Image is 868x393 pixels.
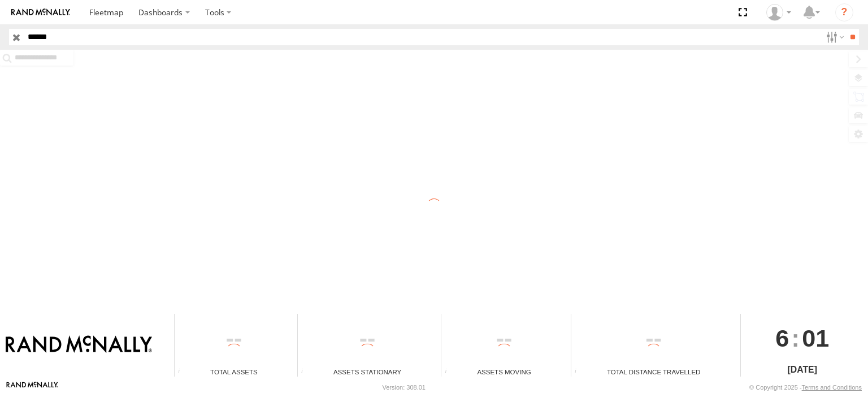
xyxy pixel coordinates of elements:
label: Search Filter Options [822,29,846,45]
i: ? [835,3,853,21]
div: Version: 308.01 [383,384,426,391]
div: Total Distance Travelled [571,367,736,377]
span: 01 [802,314,829,362]
span: 6 [775,314,789,362]
div: Total number of assets current stationary. [298,368,315,377]
div: © Copyright 2025 - [749,384,862,391]
div: Jose Goitia [762,4,795,21]
a: Visit our Website [6,382,58,393]
div: : [741,314,864,362]
div: [DATE] [741,363,864,377]
div: Assets Stationary [298,367,437,377]
div: Assets Moving [441,367,566,377]
img: Rand McNally [6,335,152,355]
div: Total number of Enabled Assets [175,368,192,377]
div: Total number of assets current in transit. [441,368,458,377]
div: Total distance travelled by all assets within specified date range and applied filters [571,368,588,377]
img: rand-logo.svg [11,8,70,16]
div: Total Assets [175,367,293,377]
a: Terms and Conditions [802,384,862,391]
